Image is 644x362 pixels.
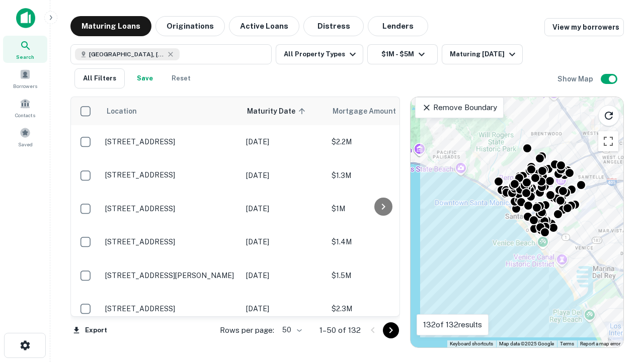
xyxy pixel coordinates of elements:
span: Maturity Date [247,105,308,117]
p: Remove Boundary [422,102,497,114]
button: Save your search to get updates of matches that match your search criteria. [129,68,161,88]
button: Go to next page [383,322,399,338]
a: Open this area in Google Maps (opens a new window) [413,334,446,347]
button: Toggle fullscreen view [598,131,618,151]
div: 0 0 [411,97,623,347]
p: [STREET_ADDRESS] [105,304,236,313]
button: Reload search area [598,105,619,126]
button: Lenders [368,16,428,36]
p: [STREET_ADDRESS] [105,170,236,179]
p: [DATE] [246,170,321,181]
button: All Property Types [276,44,363,64]
p: [STREET_ADDRESS] [105,204,236,213]
span: Borrowers [13,82,37,90]
span: Search [16,53,34,61]
button: Active Loans [229,16,299,36]
th: Maturity Date [241,97,327,125]
button: Keyboard shortcuts [450,340,493,347]
p: [DATE] [246,270,321,281]
img: Google [413,334,446,347]
span: Saved [18,140,33,148]
a: View my borrowers [544,18,624,36]
th: Location [100,97,241,125]
p: [DATE] [246,303,321,314]
p: 132 of 132 results [423,319,482,331]
p: $1.5M [332,270,432,281]
a: Saved [3,123,47,150]
span: Contacts [15,111,35,119]
p: [STREET_ADDRESS] [105,237,236,246]
iframe: Chat Widget [594,282,644,330]
a: Contacts [3,94,47,121]
p: $1.3M [332,170,432,181]
p: $1.4M [332,236,432,247]
span: Location [106,105,137,117]
img: capitalize-icon.png [16,8,35,28]
span: [GEOGRAPHIC_DATA], [GEOGRAPHIC_DATA], [GEOGRAPHIC_DATA] [89,50,165,59]
div: Maturing [DATE] [450,48,518,60]
p: Rows per page: [220,324,274,336]
button: Maturing [DATE] [442,44,523,64]
th: Mortgage Amount [327,97,437,125]
p: [DATE] [246,203,321,214]
span: Map data ©2025 Google [499,341,554,346]
button: Maturing Loans [70,16,151,36]
button: All Filters [74,68,125,88]
p: $1M [332,203,432,214]
p: [DATE] [246,236,321,247]
button: Distress [303,16,364,36]
p: [STREET_ADDRESS][PERSON_NAME] [105,271,236,280]
a: Borrowers [3,65,47,92]
p: [STREET_ADDRESS] [105,137,236,146]
button: $1M - $5M [367,44,438,64]
div: 50 [278,323,303,337]
p: $2.3M [332,303,432,314]
a: Report a map error [580,341,620,346]
button: Reset [165,68,197,88]
button: Export [70,323,110,338]
p: 1–50 of 132 [319,324,361,336]
button: Originations [155,16,225,36]
p: $2.2M [332,136,432,147]
button: [GEOGRAPHIC_DATA], [GEOGRAPHIC_DATA], [GEOGRAPHIC_DATA] [70,44,272,64]
h6: Show Map [557,73,595,84]
span: Mortgage Amount [333,105,409,117]
a: Terms (opens in new tab) [560,341,574,346]
p: [DATE] [246,136,321,147]
a: Search [3,36,47,63]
